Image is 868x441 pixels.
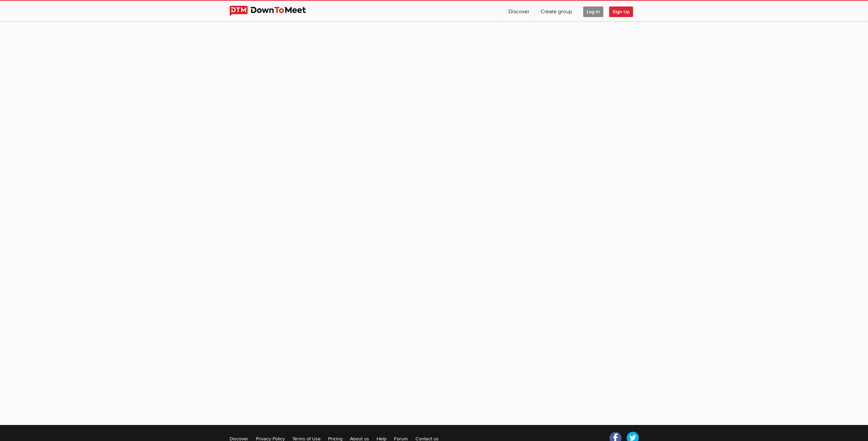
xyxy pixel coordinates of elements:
a: Sign Up [609,1,638,21]
span: Log In [583,6,603,17]
img: DownToMeet [230,6,317,16]
a: Create group [535,1,577,21]
a: Log In [578,1,609,21]
a: Discover [503,1,535,21]
span: Sign Up [609,6,633,17]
